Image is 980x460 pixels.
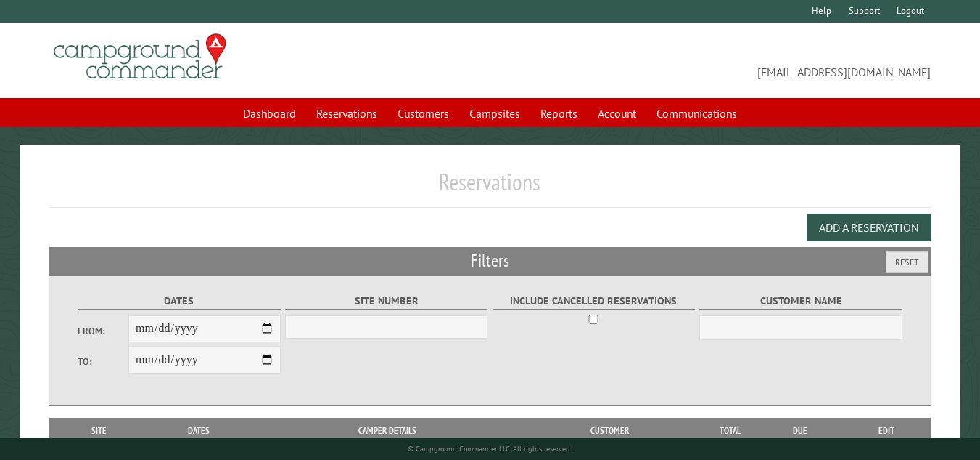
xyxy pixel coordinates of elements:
label: From: [78,324,128,338]
label: Customer Name [699,293,902,310]
th: Customer [519,418,701,444]
a: Campsites [461,100,529,127]
small: © Campground Commander LLC. All rights reserved. [408,444,572,453]
th: Edit [842,418,931,444]
th: Due [759,418,842,444]
label: To: [78,355,128,368]
a: Dashboard [234,100,305,127]
a: Reports [532,100,586,127]
span: [EMAIL_ADDRESS][DOMAIN_NAME] [490,40,931,81]
a: Communications [648,100,746,127]
th: Total [701,418,759,444]
h2: Filters [49,247,931,275]
h1: Reservations [49,168,931,208]
a: Customers [389,100,458,127]
label: Site Number [285,293,487,310]
button: Reset [886,251,928,273]
th: Camper Details [255,418,519,444]
th: Dates [142,418,255,444]
label: Dates [78,293,280,310]
label: Include Cancelled Reservations [493,293,695,310]
button: Add a Reservation [807,214,931,241]
th: Site [57,418,143,444]
a: Reservations [308,100,386,127]
a: Account [589,100,645,127]
img: Campground Commander [49,28,231,85]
